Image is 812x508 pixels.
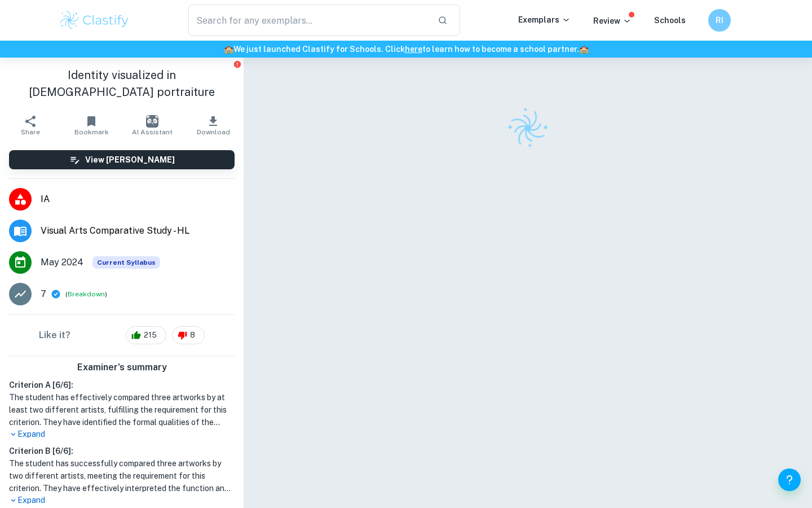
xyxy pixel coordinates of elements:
[21,128,40,136] span: Share
[132,128,173,136] span: AI Assistant
[41,287,46,301] p: 7
[41,192,235,206] span: IA
[92,256,160,269] span: Current Syllabus
[778,468,801,491] button: Help and Feedback
[9,379,235,391] h6: Criterion A [ 6 / 6 ]:
[184,330,201,341] span: 8
[188,5,429,36] input: Search for any exemplars...
[122,110,183,141] button: AI Assistant
[500,100,556,156] img: Clastify logo
[5,361,239,374] h6: Examiner's summary
[85,154,175,166] h6: View [PERSON_NAME]
[9,445,235,457] h6: Criterion B [ 6 / 6 ]:
[405,45,422,54] a: here
[579,45,589,54] span: 🏫
[68,289,105,299] button: Breakdown
[9,67,235,100] h1: Identity visualized in [DEMOGRAPHIC_DATA] portraiture
[138,330,163,341] span: 215
[41,224,235,238] span: Visual Arts Comparative Study - HL
[518,14,571,26] p: Exemplars
[9,150,235,169] button: View [PERSON_NAME]
[713,14,726,27] h6: RI
[61,110,122,141] button: Bookmark
[41,256,83,269] span: May 2024
[74,128,109,136] span: Bookmark
[39,329,70,342] h6: Like it?
[126,326,166,344] div: 215
[2,43,810,55] h6: We just launched Clastify for Schools. Click to learn how to become a school partner.
[593,15,632,27] p: Review
[9,428,235,440] p: Expand
[9,391,235,428] h1: The student has effectively compared three artworks by at least two different artists, fulfilling...
[146,115,158,128] img: AI Assistant
[708,9,731,32] button: RI
[65,289,107,300] span: ( )
[92,256,160,269] div: This exemplar is based on the current syllabus. Feel free to refer to it for inspiration/ideas wh...
[9,457,235,494] h1: The student has successfully compared three artworks by two different artists, meeting the requir...
[224,45,233,54] span: 🏫
[197,128,230,136] span: Download
[9,494,235,506] p: Expand
[59,9,130,32] img: Clastify logo
[654,16,686,25] a: Schools
[233,60,241,68] button: Report issue
[183,110,244,141] button: Download
[172,326,205,344] div: 8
